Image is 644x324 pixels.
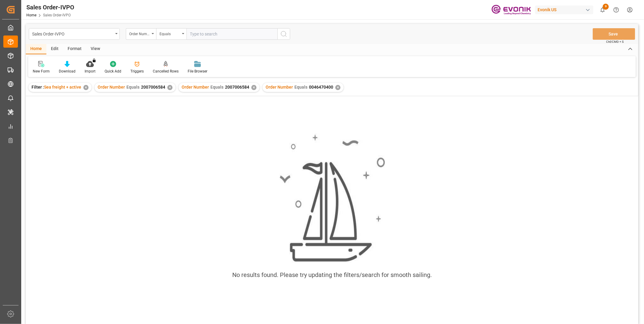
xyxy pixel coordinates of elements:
[46,44,63,54] div: Edit
[83,85,89,90] div: ✕
[129,30,150,37] div: Order Number
[491,5,531,15] img: Evonik-brand-mark-Deep-Purple-RGB.jpeg_1700498283.jpeg
[535,5,593,14] div: Evonik US
[603,4,609,10] span: 9
[44,85,81,89] span: Sea freight + active
[232,270,432,279] div: No results found. Please try updating the filters/search for smooth sailing.
[63,44,86,54] div: Format
[294,85,307,89] span: Equals
[59,69,75,74] div: Download
[32,30,113,37] div: Sales Order-IVPO
[279,133,385,263] img: smooth_sailing.jpeg
[26,44,46,54] div: Home
[596,3,609,17] button: show 9 new notifications
[609,3,623,17] button: Help Center
[535,4,596,15] button: Evonik US
[186,28,277,40] input: Type to search
[266,85,293,89] span: Order Number
[32,85,44,89] span: Filter :
[141,85,165,89] span: 2007006584
[153,69,179,74] div: Cancelled Rows
[130,69,144,74] div: Triggers
[26,3,74,12] div: Sales Order-IVPO
[86,44,105,54] div: View
[105,69,121,74] div: Quick Add
[126,85,139,89] span: Equals
[29,28,120,40] button: open menu
[156,28,186,40] button: open menu
[251,85,257,90] div: ✕
[309,85,333,89] span: 0046470400
[188,69,207,74] div: File Browser
[335,85,340,90] div: ✕
[593,28,635,40] button: Save
[126,28,156,40] button: open menu
[159,30,180,37] div: Equals
[98,85,125,89] span: Order Number
[277,28,290,40] button: search button
[225,85,249,89] span: 2007006584
[167,85,173,90] div: ✕
[210,85,223,89] span: Equals
[33,69,50,74] div: New Form
[182,85,209,89] span: Order Number
[606,39,624,44] span: Ctrl/CMD + S
[26,13,36,17] a: Home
